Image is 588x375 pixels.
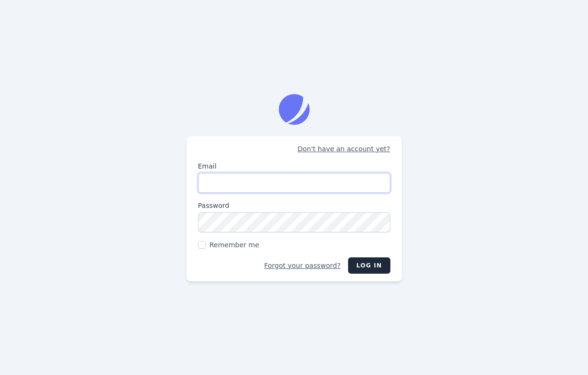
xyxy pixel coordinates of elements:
[198,162,217,170] span: Email
[348,257,390,274] button: Log in
[198,202,229,209] span: Password
[264,261,340,270] a: Forgot your password?
[210,240,260,250] span: Remember me
[198,241,206,249] input: Remember me
[298,144,390,154] a: Don't have an account yet?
